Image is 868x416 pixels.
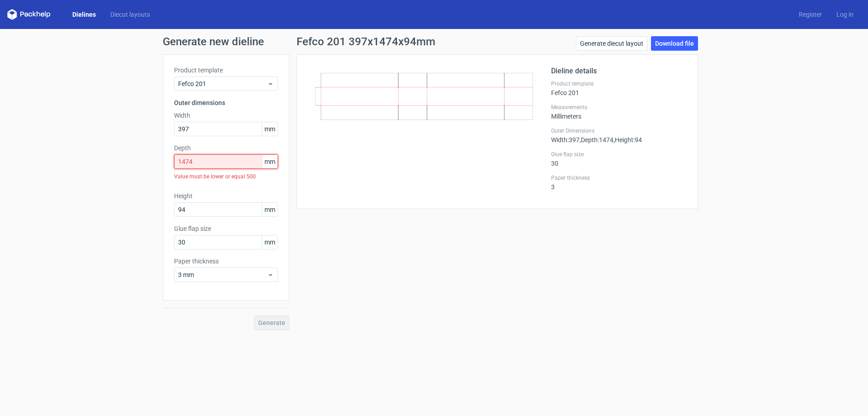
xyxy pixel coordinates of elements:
[174,98,278,107] h3: Outer dimensions
[551,104,687,111] label: Measurements
[262,155,278,168] span: mm
[65,10,103,19] a: Dielines
[163,36,705,47] h1: Generate new dieline
[551,174,687,191] div: 3
[174,257,278,266] label: Paper thickness
[178,270,267,279] span: 3 mm
[551,174,687,182] label: Paper thickness
[651,36,698,51] a: Download file
[792,10,829,19] a: Register
[174,224,278,233] label: Glue flap size
[297,36,435,47] h1: Fefco 201 397x1474x94mm
[174,111,278,120] label: Width
[262,122,278,136] span: mm
[262,235,278,249] span: mm
[551,136,580,143] span: Width : 397
[580,136,613,143] span: , Depth : 1474
[262,203,278,216] span: mm
[551,80,687,87] label: Product template
[103,10,157,19] a: Diecut layouts
[551,104,687,120] div: Millimeters
[174,143,278,153] label: Depth
[551,151,687,158] label: Glue flap size
[613,136,642,143] span: , Height : 94
[174,169,278,184] div: Value must be lower or equal 500
[174,66,278,75] label: Product template
[576,36,647,51] a: Generate diecut layout
[174,191,278,201] label: Height
[551,66,687,77] h2: Dieline details
[178,79,267,88] span: Fefco 201
[551,127,687,134] label: Outer Dimensions
[551,80,687,96] div: Fefco 201
[829,10,861,19] a: Log in
[551,151,687,167] div: 30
